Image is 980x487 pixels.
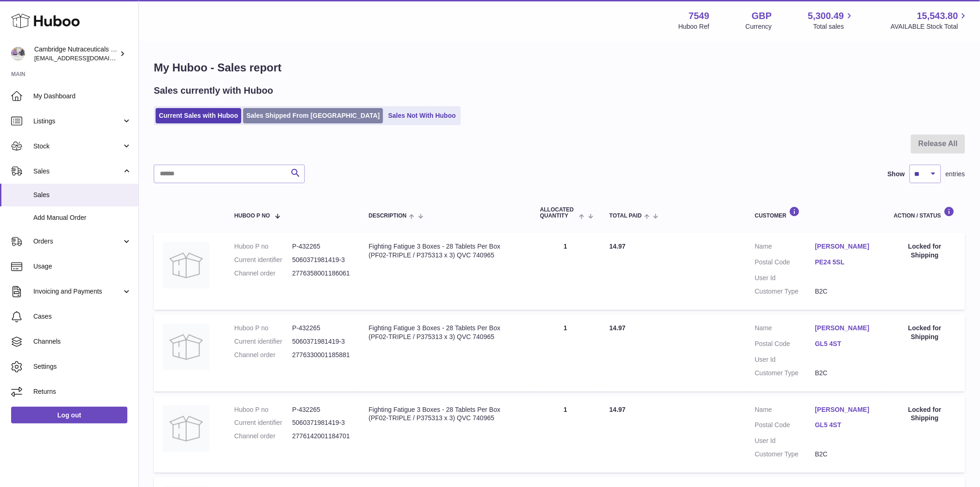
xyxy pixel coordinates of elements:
[292,269,350,278] dd: 2776358001186061
[292,242,350,251] dd: P-432265
[755,340,815,351] dt: Postal Code
[755,405,815,417] dt: Name
[755,242,815,253] dt: Name
[609,406,626,413] span: 14.97
[815,405,875,414] a: [PERSON_NAME]
[813,22,854,31] span: Total sales
[234,256,292,264] dt: Current identifier
[755,258,815,269] dt: Postal Code
[156,108,241,123] a: Current Sales with Huboo
[292,324,350,333] dd: P-432265
[891,10,969,31] a: 15,543.80 AVAILABLE Stock Total
[815,242,875,251] a: [PERSON_NAME]
[33,117,122,126] span: Listings
[369,242,521,260] div: Fighting Fatigue 3 Boxes - 28 Tablets Per Box (PF02-TRIPLE / P375313 x 3) QVC 740965
[33,387,132,396] span: Returns
[678,22,710,31] div: Huboo Ref
[33,167,122,176] span: Sales
[755,287,815,296] dt: Customer Type
[234,351,292,359] dt: Channel order
[33,213,132,222] span: Add Manual Order
[234,432,292,441] dt: Channel order
[746,22,772,31] div: Currency
[234,418,292,427] dt: Current identifier
[33,337,132,346] span: Channels
[234,213,270,219] span: Huboo P no
[689,10,710,22] strong: 7549
[33,237,122,246] span: Orders
[815,287,875,296] dd: B2C
[755,324,815,335] dt: Name
[531,314,600,391] td: 1
[33,92,132,101] span: My Dashboard
[11,47,25,61] img: internalAdmin-7549@internal.huboo.com
[292,256,350,264] dd: 5060371981419-3
[234,242,292,251] dt: Huboo P no
[292,405,350,414] dd: P-432265
[917,10,958,22] span: 15,543.80
[154,60,965,75] h1: My Huboo - Sales report
[815,421,875,429] a: GL5 4ST
[33,262,132,271] span: Usage
[34,54,136,62] span: [EMAIL_ADDRESS][DOMAIN_NAME]
[815,340,875,348] a: GL5 4ST
[815,450,875,459] dd: B2C
[292,337,350,346] dd: 5060371981419-3
[808,10,844,22] span: 5,300.49
[752,10,772,22] strong: GBP
[815,324,875,333] a: [PERSON_NAME]
[234,269,292,278] dt: Channel order
[234,324,292,333] dt: Huboo P no
[163,242,209,288] img: no-photo.jpg
[891,22,969,31] span: AVAILABLE Stock Total
[11,407,127,423] a: Log out
[531,233,600,310] td: 1
[385,108,459,123] a: Sales Not With Huboo
[755,436,815,445] dt: User Id
[33,312,132,321] span: Cases
[154,84,273,97] h2: Sales currently with Huboo
[755,274,815,282] dt: User Id
[234,337,292,346] dt: Current identifier
[33,191,132,199] span: Sales
[33,142,122,151] span: Stock
[33,362,132,371] span: Settings
[946,170,965,179] span: entries
[888,170,905,179] label: Show
[755,450,815,459] dt: Customer Type
[34,45,118,63] div: Cambridge Nutraceuticals Ltd
[815,369,875,378] dd: B2C
[808,10,855,31] a: 5,300.49 Total sales
[609,213,642,219] span: Total paid
[815,258,875,267] a: PE24 5SL
[609,324,626,332] span: 14.97
[163,324,209,370] img: no-photo.jpg
[755,355,815,364] dt: User Id
[369,213,407,219] span: Description
[369,324,521,341] div: Fighting Fatigue 3 Boxes - 28 Tablets Per Box (PF02-TRIPLE / P375313 x 3) QVC 740965
[894,206,956,219] div: Action / Status
[755,421,815,432] dt: Postal Code
[894,324,956,341] div: Locked for Shipping
[33,287,122,296] span: Invoicing and Payments
[163,405,209,452] img: no-photo.jpg
[292,351,350,359] dd: 2776330001185881
[894,405,956,423] div: Locked for Shipping
[369,405,521,423] div: Fighting Fatigue 3 Boxes - 28 Tablets Per Box (PF02-TRIPLE / P375313 x 3) QVC 740965
[292,432,350,441] dd: 2776142001184701
[540,207,577,219] span: ALLOCATED Quantity
[755,369,815,378] dt: Customer Type
[755,206,875,219] div: Customer
[243,108,383,123] a: Sales Shipped From [GEOGRAPHIC_DATA]
[292,418,350,427] dd: 5060371981419-3
[531,396,600,473] td: 1
[894,242,956,260] div: Locked for Shipping
[609,243,626,250] span: 14.97
[234,405,292,414] dt: Huboo P no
